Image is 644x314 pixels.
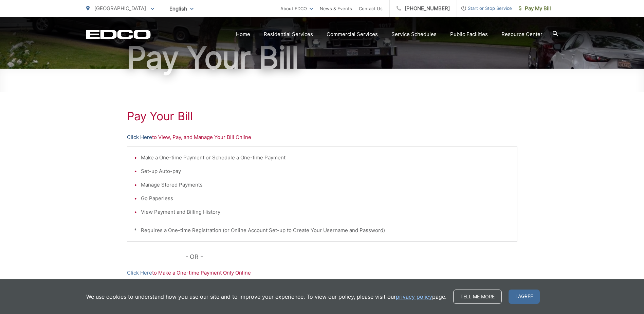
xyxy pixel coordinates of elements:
[127,133,517,141] p: to View, Pay, and Manage Your Bill Online
[141,167,510,175] li: Set-up Auto-pay
[127,109,517,123] h1: Pay Your Bill
[141,194,510,203] li: Go Paperless
[501,30,542,38] a: Resource Center
[86,293,446,301] p: We use cookies to understand how you use our site and to improve your experience. To view our pol...
[320,4,352,13] a: News & Events
[141,181,510,189] li: Manage Stored Payments
[127,269,517,277] p: to Make a One-time Payment Only Online
[453,290,502,304] a: Tell me more
[359,4,383,13] a: Contact Us
[134,226,510,234] p: * Requires a One-time Registration (or Online Account Set-up to Create Your Username and Password)
[127,133,152,141] a: Click Here
[141,208,510,216] li: View Payment and Billing History
[519,4,551,13] span: Pay My Bill
[396,293,432,301] a: privacy policy
[236,30,250,38] a: Home
[450,30,488,38] a: Public Facilities
[86,30,151,39] a: EDCD logo. Return to the homepage.
[509,290,540,304] span: I agree
[185,252,517,262] p: - OR -
[141,154,510,162] li: Make a One-time Payment or Schedule a One-time Payment
[327,30,378,38] a: Commercial Services
[86,41,558,75] h1: Pay Your Bill
[164,3,199,15] span: English
[280,4,313,13] a: About EDCO
[94,5,146,12] span: [GEOGRAPHIC_DATA]
[127,269,152,277] a: Click Here
[264,30,313,38] a: Residential Services
[391,30,437,38] a: Service Schedules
